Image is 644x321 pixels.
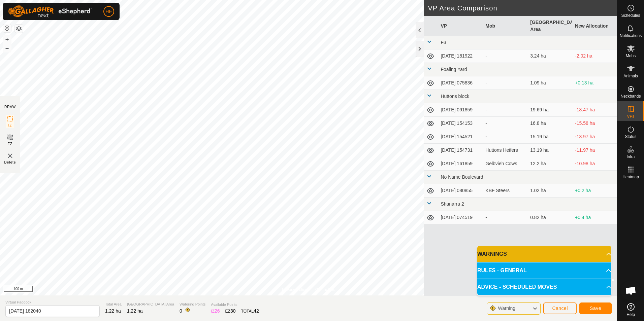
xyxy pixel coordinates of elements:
span: Heatmap [622,175,639,179]
div: - [485,214,525,221]
p-accordion-header: RULES - GENERAL [477,262,611,279]
span: 30 [230,308,236,314]
span: Foaling Yard [441,67,467,72]
td: +0.2 ha [572,184,617,198]
span: [GEOGRAPHIC_DATA] Area [127,301,174,307]
a: Help [617,300,644,319]
span: Warning [498,306,515,311]
th: VP [438,16,483,36]
td: 16.8 ha [527,117,572,130]
td: +0.4 ha [572,211,617,224]
td: -18.47 ha [572,103,617,117]
span: Watering Points [180,301,205,307]
td: [DATE] 154731 [438,144,483,157]
td: [DATE] 091859 [438,103,483,117]
td: 19.69 ha [527,103,572,117]
a: Contact Us [315,287,335,293]
span: Notifications [620,34,642,38]
span: Neckbands [620,94,641,98]
p-accordion-header: ADVICE - SCHEDULED MOVES [477,279,611,295]
button: Map Layers [15,25,23,33]
div: - [485,52,525,60]
td: +0.13 ha [572,76,617,90]
span: Infra [626,155,635,159]
span: ADVICE - SCHEDULED MOVES [477,283,557,291]
button: + [3,35,11,43]
div: - [485,79,525,86]
span: IZ [8,123,12,128]
span: Available Points [211,302,259,308]
span: Schedules [621,13,640,17]
span: Help [626,313,635,317]
span: Huttons block [441,94,469,99]
span: EZ [8,141,13,146]
td: -10.98 ha [572,157,617,171]
span: Mobs [626,54,636,58]
td: 3.24 ha [527,49,572,63]
td: 1.02 ha [527,184,572,198]
span: WARNINGS [477,250,507,258]
td: [DATE] 080855 [438,184,483,198]
div: - [485,120,525,127]
span: F3 [441,40,446,45]
td: 1.09 ha [527,76,572,90]
div: EZ [225,308,236,315]
td: -15.58 ha [572,117,617,130]
h2: VP Area Comparison [428,4,617,12]
span: HE [105,8,112,15]
span: 0 [180,308,182,314]
div: Open chat [621,281,641,301]
span: Save [590,306,601,311]
td: -11.97 ha [572,144,617,157]
span: 26 [215,308,220,314]
span: Virtual Paddock [5,299,100,305]
div: IZ [211,308,220,315]
th: Mob [483,16,527,36]
span: VPs [627,114,634,118]
button: Save [579,302,612,314]
img: VP [6,152,14,160]
td: [DATE] 075836 [438,76,483,90]
span: Cancel [552,306,568,311]
td: [DATE] 161859 [438,157,483,171]
td: [DATE] 074519 [438,211,483,224]
td: 12.2 ha [527,157,572,171]
span: 1.22 ha [127,308,143,314]
img: Gallagher Logo [8,5,92,17]
span: RULES - GENERAL [477,266,527,275]
span: 1.22 ha [105,308,121,314]
td: [DATE] 154521 [438,130,483,144]
button: – [3,44,11,52]
span: No Name Boulevard [441,174,483,180]
span: Total Area [105,301,122,307]
p-accordion-header: WARNINGS [477,246,611,262]
div: - [485,106,525,113]
th: New Allocation [572,16,617,36]
button: Reset Map [3,24,11,32]
td: 13.19 ha [527,144,572,157]
div: TOTAL [241,308,259,315]
span: Status [625,135,636,139]
th: [GEOGRAPHIC_DATA] Area [527,16,572,36]
a: Privacy Policy [282,287,307,293]
td: 15.19 ha [527,130,572,144]
span: 42 [254,308,259,314]
div: - [485,133,525,140]
span: Delete [4,160,16,165]
div: DRAW [4,104,16,109]
td: [DATE] 181922 [438,49,483,63]
td: [DATE] 154153 [438,117,483,130]
td: 0.82 ha [527,211,572,224]
div: Gelbvieh Cows [485,160,525,167]
span: Animals [623,74,638,78]
button: Cancel [543,302,577,314]
td: -13.97 ha [572,130,617,144]
div: KBF Steers [485,187,525,194]
div: Huttons Heifers [485,147,525,154]
td: -2.02 ha [572,49,617,63]
span: Shanarra 2 [441,201,464,207]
